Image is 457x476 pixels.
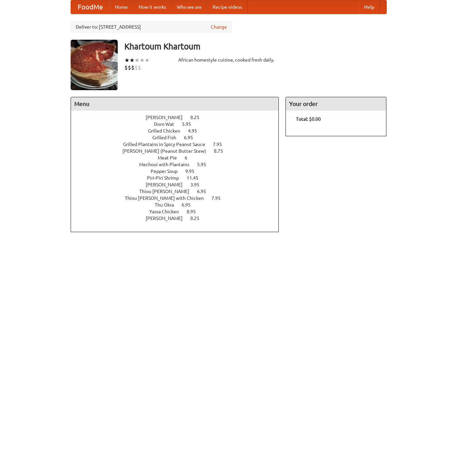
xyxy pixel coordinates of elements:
a: Pepper Soup 9.95 [151,169,207,174]
a: Grilled Fish 6.95 [152,135,205,140]
a: [PERSON_NAME] 8.25 [146,216,212,221]
span: Doro Wat [154,121,181,127]
span: 7.95 [213,142,229,147]
a: Yassa Chicken 8.95 [149,209,208,214]
li: $ [138,64,141,71]
span: Mechoui with Plantains [139,162,196,167]
a: Thiou [PERSON_NAME] 6.95 [139,189,219,194]
span: [PERSON_NAME] [146,182,189,187]
span: 8.25 [190,115,206,120]
a: Piri-Piri Shrimp 11.45 [147,175,211,181]
img: angular.jpg [71,40,118,90]
span: 6.95 [182,202,197,208]
span: [PERSON_NAME] (Peanut Butter Stew) [122,148,213,154]
span: 6 [185,155,194,160]
span: Grilled Chicken [148,128,187,134]
span: 3.95 [190,182,206,187]
span: 4.95 [188,128,204,134]
li: ★ [145,57,150,64]
li: $ [128,64,131,71]
span: Meat Pie [158,155,184,160]
a: [PERSON_NAME] 8.25 [146,115,212,120]
span: 8.25 [190,216,206,221]
a: Doro Wat 5.95 [154,121,203,127]
span: 5.95 [197,162,213,167]
a: FoodMe [71,0,110,14]
a: Thiou [PERSON_NAME] with Chicken 7.95 [125,195,233,201]
span: 11.45 [187,175,205,181]
div: Deliver to: [STREET_ADDRESS] [71,21,232,33]
a: Grilled Chicken 4.95 [148,128,210,134]
li: ★ [140,57,145,64]
span: 7.95 [212,195,227,201]
a: Change [211,24,227,30]
span: 5.95 [182,121,198,127]
span: Thu Okra [155,202,181,208]
span: 9.95 [185,169,201,174]
a: How it works [133,0,172,14]
span: Piri-Piri Shrimp [147,175,186,181]
div: African homestyle cuisine, cooked fresh daily. [178,57,279,63]
a: Who we are [172,0,207,14]
h4: Your order [286,97,386,111]
a: Thu Okra 6.95 [155,202,203,208]
a: Home [110,0,133,14]
a: Help [359,0,380,14]
span: Pepper Soup [151,169,184,174]
li: ★ [135,57,140,64]
a: Mechoui with Plantains 5.95 [139,162,219,167]
span: 8.75 [214,148,230,154]
span: [PERSON_NAME] [146,216,189,221]
h3: Khartoum Khartoum [124,40,387,53]
a: Recipe videos [207,0,247,14]
li: $ [124,64,128,71]
span: Thiou [PERSON_NAME] with Chicken [125,195,211,201]
span: 6.95 [184,135,200,140]
span: Yassa Chicken [149,209,186,214]
span: [PERSON_NAME] [146,115,189,120]
a: [PERSON_NAME] 3.95 [146,182,212,187]
a: Meat Pie 6 [158,155,200,160]
span: 6.95 [197,189,213,194]
li: $ [135,64,138,71]
span: 8.95 [187,209,202,214]
li: $ [131,64,135,71]
h4: Menu [71,97,279,111]
b: Total: $0.00 [296,116,321,122]
a: [PERSON_NAME] (Peanut Butter Stew) 8.75 [122,148,235,154]
span: Grilled Plantains in Spicy Peanut Sauce [123,142,212,147]
li: ★ [129,57,135,64]
span: Grilled Fish [152,135,183,140]
li: ★ [124,57,129,64]
span: Thiou [PERSON_NAME] [139,189,196,194]
a: Grilled Plantains in Spicy Peanut Sauce 7.95 [123,142,234,147]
